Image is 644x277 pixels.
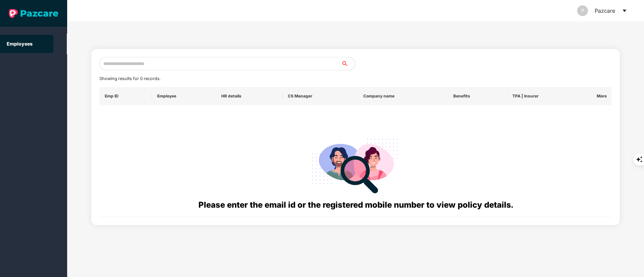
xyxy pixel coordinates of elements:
th: Employee [152,87,216,105]
span: P [581,5,584,16]
button: search [341,57,355,70]
a: Employees [7,41,33,47]
th: More [586,87,612,105]
th: HR details [216,87,282,105]
span: Showing results for 0 records. [99,76,160,81]
th: Company name [358,87,448,105]
img: svg+xml;base64,PHN2ZyB4bWxucz0iaHR0cDovL3d3dy53My5vcmcvMjAwMC9zdmciIHdpZHRoPSIyODgiIGhlaWdodD0iMj... [307,131,404,199]
span: Please enter the email id or the registered mobile number to view policy details. [198,200,513,210]
th: TPA | Insurer [507,87,586,105]
th: Emp ID [99,87,152,105]
th: Benefits [448,87,507,105]
span: search [341,61,355,66]
span: caret-down [622,8,627,13]
th: CS Manager [282,87,358,105]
